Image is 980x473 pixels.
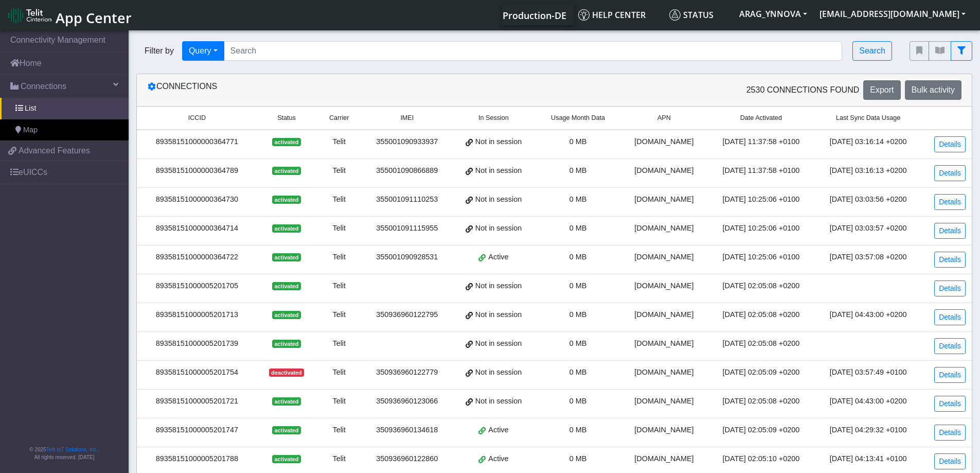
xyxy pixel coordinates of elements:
a: Details [934,309,966,325]
span: 0 MB [569,137,587,146]
div: [DOMAIN_NAME] [627,194,702,205]
a: Your current platform instance [502,5,566,25]
span: Not in session [475,136,522,148]
div: [DATE] 03:03:56 +0200 [821,194,916,205]
div: [DOMAIN_NAME] [627,252,702,263]
div: 89358151000000364714 [143,223,251,234]
div: Connections [139,80,555,100]
button: Query [182,41,224,61]
div: 355001090928531 [368,252,446,263]
span: ICCID [188,113,206,123]
span: Not in session [475,338,522,349]
div: Telit [322,223,356,234]
span: IMEI [400,113,414,123]
div: [DATE] 02:05:09 +0200 [714,425,808,436]
span: Status [669,9,714,21]
span: App Center [56,8,132,27]
a: Details [934,194,966,210]
span: Date Activated [740,113,782,123]
span: activated [272,426,300,434]
span: Not in session [475,223,522,234]
span: Active [488,252,508,263]
span: Usage Month Data [551,113,605,123]
div: [DATE] 02:05:10 +0200 [714,453,808,465]
span: Not in session [475,309,522,321]
div: [DATE] 11:37:58 +0100 [714,136,808,148]
div: [DOMAIN_NAME] [627,136,702,148]
div: 89358151000000364771 [143,136,251,148]
div: [DOMAIN_NAME] [627,165,702,177]
div: [DATE] 04:13:41 +0100 [821,453,916,465]
a: Details [934,281,966,296]
button: [EMAIL_ADDRESS][DOMAIN_NAME] [813,5,972,23]
span: 0 MB [569,282,587,290]
a: Details [934,367,966,383]
span: Connections [21,80,66,93]
div: [DOMAIN_NAME] [627,223,702,234]
span: Not in session [475,281,522,292]
div: [DATE] 03:57:08 +0200 [821,252,916,263]
button: Export [863,80,900,100]
span: APN [657,113,671,123]
span: 2530 Connections found [746,84,860,96]
span: 0 MB [569,166,587,174]
div: [DATE] 03:16:14 +0200 [821,136,916,148]
span: Production-DE [503,9,566,22]
div: Telit [322,338,356,349]
a: Telit IoT Solutions, Inc. [46,447,98,452]
a: Details [934,136,966,152]
input: Search... [224,41,843,61]
span: 0 MB [569,454,587,463]
div: Telit [322,194,356,205]
span: Last Sync Data Usage [836,113,900,123]
button: ARAG_YNNOVA [733,5,813,23]
button: Search [852,41,892,61]
div: 89358151000000364730 [143,194,251,205]
a: Details [934,223,966,239]
div: Telit [322,136,356,148]
span: Advanced Features [19,145,90,157]
a: Status [665,5,733,25]
button: Bulk activity [905,80,961,100]
div: [DOMAIN_NAME] [627,425,702,436]
img: knowledge.svg [578,9,590,21]
div: 89358151000005201747 [143,425,251,436]
span: 0 MB [569,224,587,232]
div: 350936960123066 [368,396,446,407]
div: [DOMAIN_NAME] [627,281,702,292]
div: [DATE] 10:25:06 +0100 [714,223,808,234]
span: 0 MB [569,397,587,405]
a: Details [934,165,966,181]
span: Carrier [329,113,349,123]
div: [DATE] 03:57:49 +0100 [821,367,916,378]
div: [DATE] 02:05:08 +0200 [714,309,808,321]
span: Not in session [475,165,522,177]
span: 0 MB [569,368,587,376]
div: [DOMAIN_NAME] [627,367,702,378]
span: Help center [578,9,646,21]
div: 355001090933937 [368,136,446,148]
a: Details [934,252,966,268]
span: Status [277,113,296,123]
span: Not in session [475,367,522,378]
div: 89358151000005201705 [143,281,251,292]
div: 89358151000005201788 [143,453,251,465]
div: Telit [322,425,356,436]
div: Telit [322,281,356,292]
span: activated [272,253,300,261]
div: 89358151000000364722 [143,252,251,263]
img: logo-telit-cinterion-gw-new.png [8,7,51,24]
div: Telit [322,165,356,177]
div: [DATE] 02:05:08 +0200 [714,396,808,407]
div: 350936960134618 [368,425,446,436]
div: 350936960122860 [368,453,446,465]
span: Map [23,125,38,136]
span: activated [272,224,300,233]
div: [DATE] 04:29:32 +0100 [821,425,916,436]
div: [DATE] 02:05:08 +0200 [714,281,808,292]
span: Active [488,453,508,465]
div: [DOMAIN_NAME] [627,396,702,407]
span: activated [272,196,300,204]
img: status.svg [669,9,681,21]
span: activated [272,455,300,463]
